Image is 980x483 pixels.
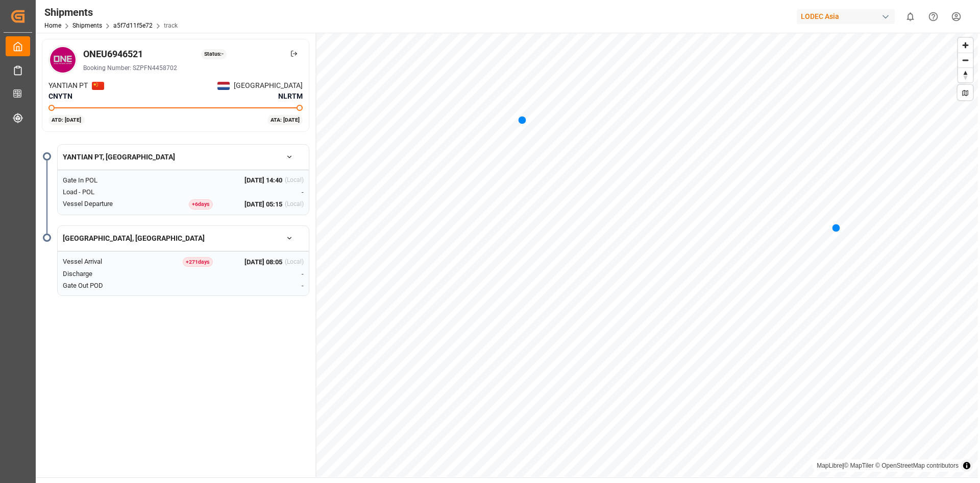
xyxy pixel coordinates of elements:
[72,22,102,29] a: Shipments
[189,199,213,210] div: + 6 day s
[518,114,526,125] div: Map marker
[83,63,303,73] div: Booking Number: SZPFN4458702
[63,281,152,291] div: Gate Out POD
[817,461,959,471] div: |
[58,148,309,166] button: YANTIAN PT, [GEOGRAPHIC_DATA]
[922,5,945,28] button: Help Center
[958,67,973,82] button: Reset bearing to north
[63,175,152,186] div: Gate In POL
[92,82,104,90] img: Netherlands
[875,462,959,469] a: © OpenStreetMap contributors
[44,22,61,29] a: Home
[234,80,303,91] span: [GEOGRAPHIC_DATA]
[224,281,304,291] div: -
[899,5,922,28] button: show 0 new notifications
[113,22,153,29] a: a5f7d11f5e72
[817,462,842,469] a: MapLibre
[844,462,873,469] a: © MapTiler
[244,175,282,186] span: [DATE] 14:40
[48,92,72,100] span: CNYTN
[244,199,282,210] span: [DATE] 05:15
[48,80,88,91] span: YANTIAN PT
[50,47,76,73] img: Carrier Logo
[267,115,303,125] div: ATA: [DATE]
[48,115,85,125] div: ATD: [DATE]
[278,91,303,102] span: NLRTM
[217,82,230,90] img: Netherlands
[244,257,282,267] span: [DATE] 08:05
[958,38,973,53] button: Zoom in
[285,199,304,210] div: (Local)
[224,187,304,197] div: -
[224,269,304,279] div: -
[316,33,978,477] canvas: Map
[797,9,895,24] div: LODEC Asia
[83,47,143,61] div: ONEU6946521
[63,187,152,197] div: Load - POL
[58,229,309,247] button: [GEOGRAPHIC_DATA], [GEOGRAPHIC_DATA]
[63,199,152,210] div: Vessel Departure
[797,7,899,26] button: LODEC Asia
[958,53,973,67] button: Zoom out
[285,257,304,267] div: (Local)
[201,49,227,59] div: Status: -
[44,5,178,20] div: Shipments
[183,257,213,267] div: + 271 day s
[285,175,304,186] div: (Local)
[63,269,152,279] div: Discharge
[832,222,840,233] div: Map marker
[961,459,973,472] summary: Toggle attribution
[63,257,152,267] div: Vessel Arrival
